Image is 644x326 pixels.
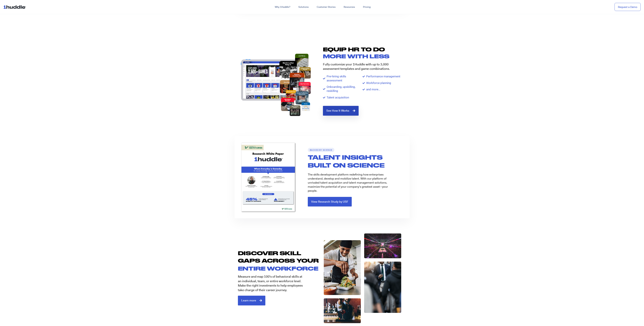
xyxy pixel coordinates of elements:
span: and more... [365,87,380,92]
h6: backed by science [308,148,335,152]
a: Solutions [294,4,313,10]
a: Request a Demo [615,3,641,11]
span: Pre-hiring skills assessment [326,75,346,83]
a: See How It Works [323,106,359,116]
a: Resources [340,4,359,10]
img: USF study cover 2 [239,139,298,215]
a: Why 1Huddle? [271,4,294,10]
h2: TALENT INSIGHTS BUILT ON SCIENCE [308,153,410,169]
a: View Research Study by USF [308,197,352,206]
span: Learn more [241,299,256,302]
img: ... [3,4,27,10]
p: The skills development platform redefining how enterprises understand, develop and mobilize talen... [308,173,396,193]
span: Talent acquisition [326,96,349,100]
p: Measure and map 100's of behavioral skills at an individual, team, or entire workforce level. Mak... [238,274,304,292]
a: Customer Stories [313,4,340,10]
span: See How It Works [326,109,349,112]
span: View Research Study by USF [311,200,348,203]
h2: Discover Skill Gaps Across Your [238,249,322,264]
h2: ENTIRE WORKFORCE [238,266,322,271]
img: kitchen [324,240,361,295]
img: Home-event [364,233,401,258]
img: home-suit [364,262,401,313]
span: Onboarding, upskilling, reskilling [326,85,362,93]
span: Workforce planning [365,81,391,85]
a: Learn more [238,296,265,305]
span: Performance management [365,75,400,79]
a: Pricing [359,4,375,10]
h2: Equip HR TO DO [323,47,402,52]
h2: more with less [323,54,402,59]
p: Fully customize your 1Huddle with up to 3,000 assessment templates and game combinations. [323,62,402,71]
img: Home-bar [324,298,361,323]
